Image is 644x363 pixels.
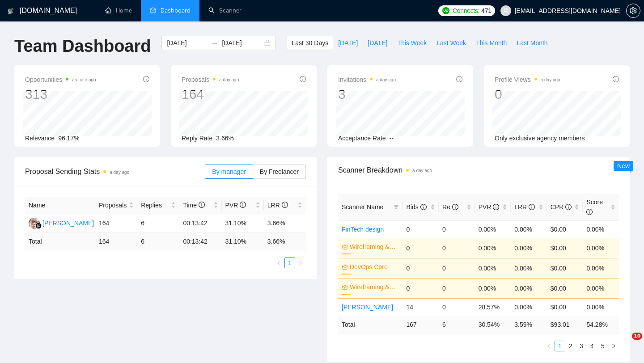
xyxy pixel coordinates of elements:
td: Total [338,316,402,333]
td: 0.00% [511,238,547,258]
span: By manager [212,168,246,175]
span: info-circle [143,76,149,82]
span: Last 30 Days [292,38,328,48]
span: info-circle [300,76,306,82]
span: Only exclusive agency members [495,135,585,142]
h1: Team Dashboard [14,36,151,57]
span: filter [392,200,401,214]
td: $0.00 [547,238,583,258]
span: Re [442,203,458,211]
iframe: Intercom live chat [614,333,635,354]
li: 4 [587,341,597,351]
img: logo [8,4,14,18]
li: Previous Page [274,257,284,268]
td: 0 [439,278,475,298]
td: $0.00 [547,278,583,298]
span: This Week [397,38,427,48]
td: 31.10 % [222,233,264,250]
td: 00:13:42 [179,233,221,250]
li: Next Page [295,257,306,268]
td: 14 [402,298,439,316]
td: 3.66 % [264,233,306,250]
span: New [617,162,630,169]
td: 0.00% [583,278,619,298]
span: info-circle [565,204,572,210]
a: HH[PERSON_NAME] [29,219,94,226]
input: End date [222,38,263,48]
span: -- [390,135,394,142]
img: gigradar-bm.png [35,223,42,229]
span: left [547,343,552,349]
a: 3 [576,341,586,351]
li: 5 [597,341,608,351]
td: 0.00% [583,258,619,278]
time: a day ago [541,77,560,82]
td: 0.00% [583,238,619,258]
td: 164 [95,214,137,233]
button: This Week [392,36,432,50]
span: info-circle [456,76,462,82]
time: a day ago [110,170,129,175]
td: Total [25,233,95,250]
span: Reply Rate [182,135,212,142]
a: 1 [285,258,295,268]
span: [DATE] [368,38,387,48]
td: 0.00% [475,258,511,278]
span: info-circle [493,204,499,210]
td: 3.66% [264,214,306,233]
span: 96.17% [58,135,79,142]
td: 6 [439,316,475,333]
a: FinTech design [342,226,384,233]
th: Replies [137,197,179,214]
span: info-circle [282,202,288,208]
span: Relevance [25,135,55,142]
td: 31.10% [222,214,264,233]
button: right [608,341,619,351]
td: 0 [402,238,439,258]
span: crown [342,244,348,250]
button: [DATE] [333,36,363,50]
span: Opportunities [25,74,96,85]
span: right [298,260,303,266]
td: 6 [137,233,179,250]
a: [PERSON_NAME] [342,304,393,311]
a: Wireframing & UX Prototype (without budget) [350,242,397,252]
button: setting [626,4,640,18]
th: Name [25,197,95,214]
td: 0 [439,220,475,238]
span: Acceptance Rate [338,135,386,142]
td: 164 [95,233,137,250]
td: 3.59 % [511,316,547,333]
time: a day ago [412,168,432,173]
span: Scanner Breakdown [338,165,619,176]
td: 0.00% [511,278,547,298]
a: homeHome [105,7,132,14]
span: info-circle [420,204,427,210]
div: [PERSON_NAME] [42,218,94,228]
td: 6 [137,214,179,233]
time: an hour ago [72,77,96,82]
span: Proposals [182,74,239,85]
td: 0 [402,258,439,278]
div: 164 [182,86,239,103]
td: 28.57% [475,298,511,316]
button: Last Month [512,36,552,50]
img: upwork-logo.png [442,7,449,14]
td: 0 [402,220,439,238]
td: 0.00% [475,238,511,258]
td: 0 [439,258,475,278]
time: a day ago [219,77,239,82]
li: Previous Page [544,341,555,351]
span: Scanner Name [342,203,383,211]
td: 0.00% [475,220,511,238]
td: $0.00 [547,220,583,238]
span: crown [342,264,348,270]
a: Wireframing & UX Prototype [350,282,397,292]
span: info-circle [586,209,593,215]
a: 4 [587,341,597,351]
span: setting [627,7,640,14]
span: user [503,8,509,14]
li: 1 [284,257,295,268]
button: [DATE] [363,36,392,50]
span: right [611,343,616,349]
